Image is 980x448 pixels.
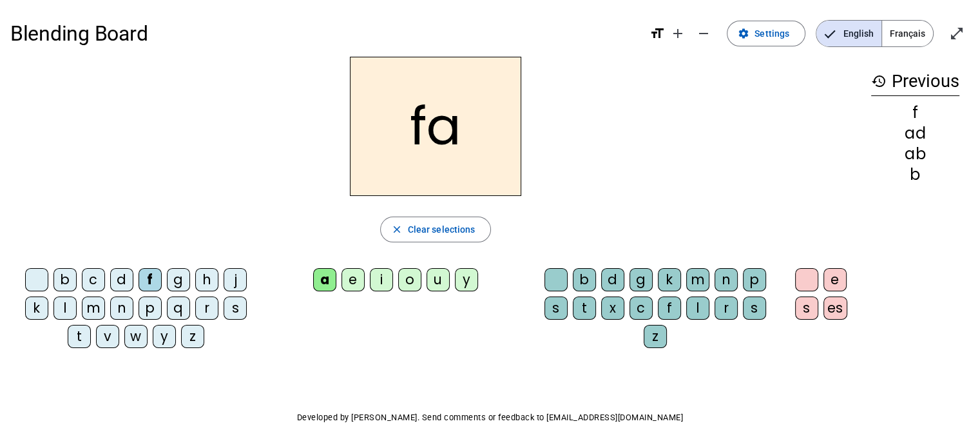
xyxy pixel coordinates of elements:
[629,297,653,320] div: c
[949,26,965,41] mat-icon: open_in_full
[110,268,133,291] div: d
[544,297,568,320] div: s
[82,268,105,291] div: c
[871,167,959,182] div: b
[82,297,105,320] div: m
[795,297,818,320] div: s
[68,325,91,348] div: t
[823,268,847,291] div: e
[167,268,190,291] div: g
[181,325,204,348] div: z
[573,268,596,291] div: b
[754,26,789,41] span: Settings
[816,20,934,47] mat-button-toggle-group: Language selection
[455,268,478,291] div: y
[738,28,749,39] mat-icon: settings
[871,105,959,121] div: f
[110,297,133,320] div: n
[658,297,681,320] div: f
[601,297,624,320] div: x
[644,325,667,348] div: z
[715,297,738,320] div: r
[696,26,711,41] mat-icon: remove
[380,217,492,242] button: Clear selections
[139,268,162,291] div: f
[139,297,162,320] div: p
[25,297,48,320] div: k
[691,21,716,46] button: Decrease font size
[53,268,77,291] div: b
[167,297,190,320] div: q
[10,410,970,425] p: Developed by [PERSON_NAME]. Send comments or feedback to [EMAIL_ADDRESS][DOMAIN_NAME]
[816,21,881,46] span: English
[53,297,77,320] div: l
[882,21,933,46] span: Français
[629,268,653,291] div: g
[153,325,176,348] div: y
[341,268,365,291] div: e
[871,73,887,89] mat-icon: history
[313,268,336,291] div: a
[408,222,476,237] span: Clear selections
[573,297,596,320] div: t
[224,268,247,291] div: j
[398,268,421,291] div: o
[601,268,624,291] div: d
[871,67,959,96] h3: Previous
[871,126,959,141] div: ad
[427,268,450,291] div: u
[370,268,393,291] div: i
[686,297,709,320] div: l
[124,325,148,348] div: w
[658,268,681,291] div: k
[195,268,218,291] div: h
[350,57,521,196] h2: fa
[391,224,403,235] mat-icon: close
[665,21,691,46] button: Increase font size
[224,297,247,320] div: s
[10,13,639,54] h1: Blending Board
[727,21,805,46] button: Settings
[743,268,766,291] div: p
[823,297,847,320] div: es
[670,26,686,41] mat-icon: add
[649,26,665,41] mat-icon: format_size
[96,325,119,348] div: v
[871,146,959,162] div: ab
[944,21,970,46] button: Enter full screen
[715,268,738,291] div: n
[195,297,218,320] div: r
[743,297,766,320] div: s
[686,268,709,291] div: m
